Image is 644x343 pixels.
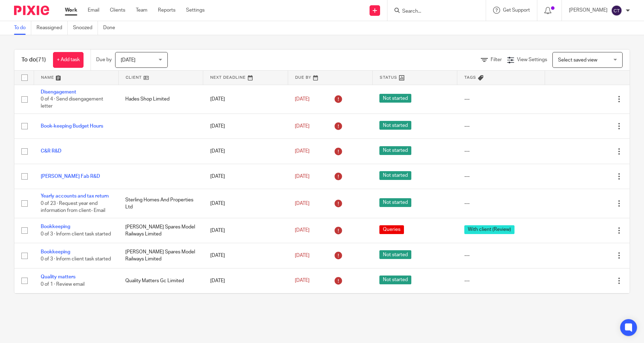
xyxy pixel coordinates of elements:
td: [DATE] [203,85,288,114]
span: View Settings [517,57,547,62]
span: [DATE] [295,228,310,233]
span: 0 of 3 · Inform client task started [41,232,111,237]
div: --- [464,277,538,284]
a: Email [88,7,99,14]
a: Book-keeping Budget Hours [41,124,103,129]
input: Search [401,8,465,15]
a: Work [65,7,77,14]
a: Reports [158,7,175,14]
span: 0 of 3 · Inform client task started [41,257,111,261]
td: [DATE] [203,218,288,243]
a: Clients [110,7,125,14]
span: 0 of 1 · Review email [41,282,85,287]
img: svg%3E [611,5,622,16]
img: Pixie [14,6,49,15]
span: [DATE] [295,278,310,283]
span: [DATE] [295,149,310,154]
span: Select saved view [558,58,597,63]
a: C&R R&D [41,149,61,154]
td: [DATE] [203,243,288,268]
p: [PERSON_NAME] [569,7,608,14]
td: Hades Shop Limited [118,85,203,114]
a: To do [14,21,31,35]
td: [DATE] [203,189,288,218]
span: With client (Review) [464,225,514,234]
td: [DATE] [203,139,288,164]
span: Tags [464,76,476,79]
td: Sterling Homes And Properties Ltd [118,189,203,218]
div: --- [464,252,538,259]
a: Done [103,21,120,35]
a: Settings [186,7,205,14]
a: Reassigned [36,21,68,35]
span: [DATE] [121,58,135,63]
a: + Add task [53,52,84,68]
div: --- [464,173,538,180]
a: Disengagement [41,90,76,95]
span: Queries [379,225,404,234]
span: [DATE] [295,97,310,102]
a: Bookkeeping [41,224,70,229]
a: Team [136,7,147,14]
h1: To do [21,56,46,64]
span: 0 of 4 · Send disengagement letter [41,97,103,109]
span: Get Support [503,8,530,13]
span: 0 of 23 · Request year end information from client- Email [41,201,105,213]
td: [PERSON_NAME] Spares Model Railways Limited [118,218,203,243]
span: Filter [491,57,502,62]
a: Bookkeeping [41,250,70,254]
td: Mgb Consulting Property Management Limited [118,293,203,318]
span: [DATE] [295,253,310,258]
span: [DATE] [295,124,310,129]
div: --- [464,200,538,207]
span: Not started [379,171,411,180]
a: Yearly accounts and tax return [41,194,109,199]
span: [DATE] [295,201,310,206]
p: Due by [96,56,112,63]
span: Not started [379,198,411,207]
div: --- [464,96,538,103]
td: [DATE] [203,268,288,293]
span: Not started [379,94,411,103]
span: Not started [379,146,411,155]
td: Quality Matters Gc Limited [118,268,203,293]
span: [DATE] [295,174,310,179]
td: [PERSON_NAME] Spares Model Railways Limited [118,243,203,268]
span: Not started [379,276,411,284]
div: --- [464,148,538,155]
td: [DATE] [203,114,288,138]
div: --- [464,123,538,130]
td: [DATE] [203,293,288,318]
a: Snoozed [73,21,98,35]
span: Not started [379,250,411,259]
td: [DATE] [203,164,288,189]
span: (71) [36,57,46,63]
a: Quality matters [41,274,75,279]
span: Not started [379,121,411,130]
a: [PERSON_NAME] Fab R&D [41,174,100,179]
